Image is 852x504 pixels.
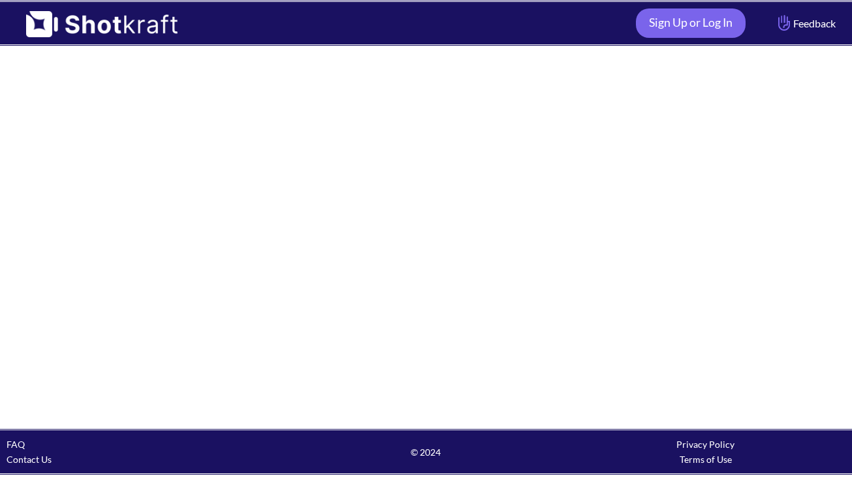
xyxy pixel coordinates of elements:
[636,8,746,38] a: Sign Up or Log In
[286,445,565,460] span: © 2024
[566,452,845,467] div: Terms of Use
[775,16,836,31] span: Feedback
[775,12,793,34] img: Hand Icon
[7,454,52,465] a: Contact Us
[566,437,845,452] div: Privacy Policy
[7,439,25,450] a: FAQ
